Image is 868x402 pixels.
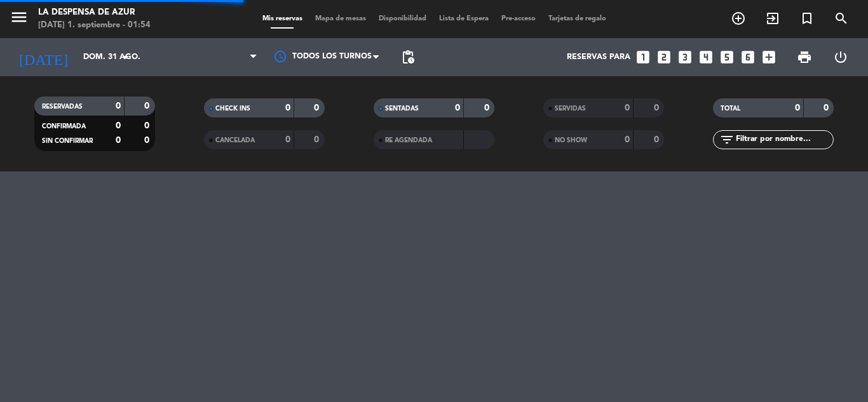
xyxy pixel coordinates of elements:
i: add_box [761,49,777,65]
i: looks_two [656,49,672,65]
span: SIN CONFIRMAR [42,138,93,144]
strong: 0 [654,135,661,144]
span: CHECK INS [215,105,250,112]
span: RESERVADAS [42,104,83,110]
i: looks_5 [719,49,735,65]
span: Tarjetas de regalo [542,15,613,22]
i: menu [10,8,29,27]
span: Mapa de mesas [309,15,372,22]
span: Reservas para [567,53,630,62]
span: print [797,50,812,65]
strong: 0 [285,135,290,144]
strong: 0 [144,136,152,145]
strong: 0 [654,104,661,112]
span: CANCELADA [215,137,255,144]
i: looks_3 [677,49,693,65]
strong: 0 [314,104,322,112]
strong: 0 [625,104,630,112]
strong: 0 [116,121,121,130]
span: Disponibilidad [372,15,433,22]
i: filter_list [719,132,735,147]
div: [DATE] 1. septiembre - 01:54 [38,19,151,32]
i: turned_in_not [799,11,815,26]
div: LOG OUT [822,38,858,76]
strong: 0 [484,104,492,112]
span: Lista de Espera [433,15,495,22]
i: arrow_drop_down [118,50,133,65]
input: Filtrar por nombre... [735,133,833,147]
strong: 0 [314,135,322,144]
strong: 0 [116,102,121,111]
strong: 0 [455,104,460,112]
span: CONFIRMADA [42,123,86,130]
strong: 0 [625,135,630,144]
span: SENTADAS [385,105,419,112]
i: looks_one [635,49,651,65]
span: Mis reservas [256,15,309,22]
span: Pre-acceso [495,15,542,22]
button: menu [10,8,29,31]
strong: 0 [285,104,290,112]
i: add_circle_outline [731,11,746,26]
strong: 0 [144,121,152,130]
span: NO SHOW [555,137,587,144]
span: SERVIDAS [555,105,586,112]
i: exit_to_app [765,11,780,26]
div: La Despensa de Azur [38,6,151,19]
strong: 0 [795,104,800,112]
strong: 0 [116,136,121,145]
strong: 0 [144,102,152,111]
i: search [834,11,849,26]
i: power_settings_new [833,50,848,65]
i: looks_6 [740,49,756,65]
i: [DATE] [10,43,77,71]
span: pending_actions [400,50,416,65]
i: looks_4 [698,49,714,65]
strong: 0 [824,104,831,112]
span: TOTAL [721,105,740,112]
span: RE AGENDADA [385,137,432,144]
